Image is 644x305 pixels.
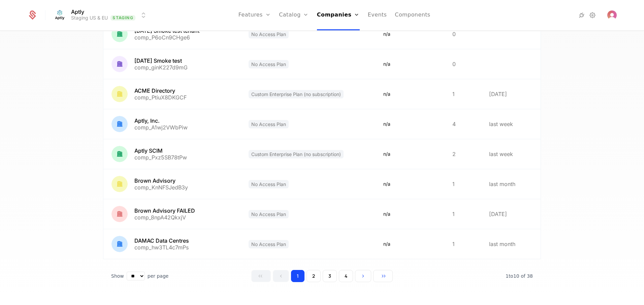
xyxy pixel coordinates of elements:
div: Staging US & EU [71,14,108,21]
button: Go to page 2 [307,270,321,282]
span: Show [111,273,124,279]
button: Go to page 1 [291,270,304,282]
img: 's logo [607,10,617,20]
a: Settings [588,11,597,19]
button: Go to last page [373,270,393,282]
a: Integrations [578,11,586,19]
span: Aptly [71,9,84,14]
button: Select environment [54,8,147,23]
div: Page navigation [251,270,393,282]
span: Staging [110,15,135,21]
button: Open user button [607,10,617,20]
select: Select page size [127,272,145,280]
button: Go to page 3 [323,270,337,282]
span: per page [148,273,169,279]
button: Go to page 4 [339,270,353,282]
span: 1 to 10 of [506,273,527,279]
button: Go to first page [251,270,271,282]
div: Table pagination [103,270,541,282]
button: Go to next page [355,270,371,282]
span: 38 [506,273,533,279]
button: Go to previous page [273,270,289,282]
img: Aptly [52,7,68,23]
